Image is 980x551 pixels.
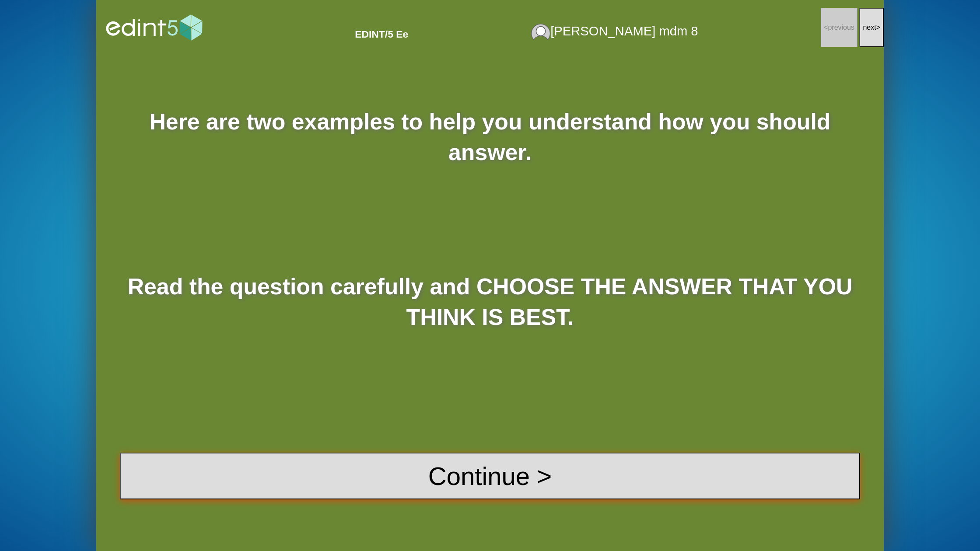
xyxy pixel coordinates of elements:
[335,15,408,40] div: item: 5EeG2
[863,24,876,31] span: next
[101,5,207,50] img: logo_edint5_num_blanco.svg
[828,24,854,31] span: previous
[531,24,698,40] div: Person that is taken the test
[859,8,884,48] button: next>
[355,28,408,40] div: item: 5EeG2
[531,24,550,40] img: alumnogenerico.svg
[120,272,860,333] p: Read the question carefully and CHOOSE THE ANSWER THAT YOU THINK IS BEST.
[120,107,860,168] p: Here are two examples to help you understand how you should answer.
[120,453,860,499] button: Continue >
[821,8,857,48] button: <previous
